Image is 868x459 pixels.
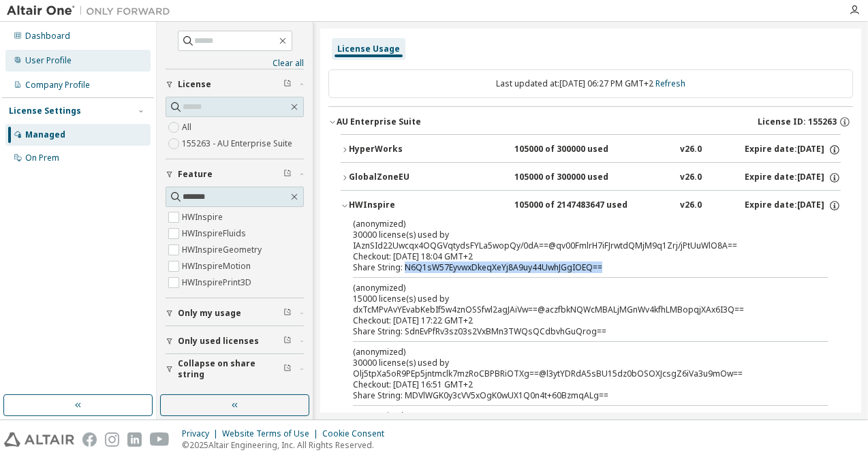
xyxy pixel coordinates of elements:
p: (anonymized) [353,218,796,229]
p: (anonymized) [353,410,796,422]
div: On Prem [25,153,59,163]
div: Cookie Consent [322,428,392,439]
div: Last updated at: [DATE] 06:27 PM GMT+2 [328,69,853,98]
div: Company Profile [25,80,90,91]
span: Feature [178,169,213,180]
div: Expire date: [DATE] [745,200,841,212]
label: HWInspirePrint3D [182,274,254,291]
div: 30000 license(s) used by IAznSId22Uwcqx4OQGVqtydsFYLa5wopQy/0dA==@qv00FmlrH7iFJrwtdQMjM9q1Zrj/jPt... [353,218,796,251]
img: Altair One [7,4,177,18]
div: User Profile [25,55,72,66]
button: Only my usage [166,298,304,328]
img: instagram.svg [105,432,119,447]
div: License Settings [9,106,81,116]
a: Refresh [655,78,685,89]
label: HWInspireMotion [182,258,253,274]
div: Managed [25,129,65,140]
span: Clear filter [283,364,292,375]
div: 105000 of 300000 used [514,172,637,184]
a: Clear all [166,58,304,69]
span: Clear filter [283,336,292,347]
button: Only used licenses [166,326,304,356]
label: 155263 - AU Enterprise Suite [182,136,295,152]
div: Checkout: [DATE] 17:22 GMT+2 [353,315,796,326]
div: Checkout: [DATE] 18:04 GMT+2 [353,251,796,262]
div: 15000 license(s) used by dxTcMPvAvYEvabKebIf5w4znOSSfwl2agJAiVw==@aczfbkNQWcMBALjMGnWv4kfhLMBopqj... [353,282,796,315]
div: 105000 of 300000 used [514,144,637,156]
div: AU Enterprise Suite [337,116,421,127]
div: 105000 of 2147483647 used [514,200,637,212]
span: License ID: 155263 [758,116,837,127]
span: Clear filter [283,308,292,319]
button: Collapse on share string [166,354,304,384]
img: youtube.svg [150,432,170,447]
p: (anonymized) [353,346,796,358]
img: altair_logo.svg [4,432,74,447]
div: Expire date: [DATE] [745,144,841,156]
button: HWInspire105000 of 2147483647 usedv26.0Expire date:[DATE] [341,191,841,221]
button: Feature [166,159,304,189]
div: Expire date: [DATE] [745,172,841,184]
div: v26.0 [680,200,702,212]
span: Collapse on share string [178,358,283,380]
div: Checkout: [DATE] 16:51 GMT+2 [353,379,796,390]
div: GlobalZoneEU [349,172,471,184]
label: HWInspireFluids [182,225,249,242]
button: HyperWorks105000 of 300000 usedv26.0Expire date:[DATE] [341,135,841,165]
button: License [166,69,304,99]
div: 30000 license(s) used by Olj5tpXa5oR9PEp5jntmclk7mzRoCBPBRiOTXg==@l3ytYDRdA5sBU15dz0bOSOXJcsgZ6iV... [353,346,796,379]
label: HWInspireGeometry [182,242,264,258]
label: HWInspire [182,209,226,225]
span: Clear filter [283,79,292,90]
div: Website Terms of Use [222,428,322,439]
img: facebook.svg [82,432,97,447]
button: GlobalZoneEU105000 of 300000 usedv26.0Expire date:[DATE] [341,163,841,193]
div: Privacy [182,428,222,439]
span: Clear filter [283,169,292,180]
div: Share String: N6Q1sW57EyvwxDkeqXeYj8A9uy44UwhJGgIOEQ== [353,262,796,273]
p: (anonymized) [353,282,796,294]
span: License [178,79,211,90]
div: v26.0 [680,172,702,184]
img: linkedin.svg [127,432,142,447]
label: All [182,119,194,136]
p: © 2025 Altair Engineering, Inc. All Rights Reserved. [182,439,392,451]
div: HyperWorks [349,144,471,156]
div: Share String: SdnEvPfRv3sz03s2VxBMn3TWQsQCdbvhGuQrog== [353,326,796,337]
span: Only used licenses [178,336,259,347]
div: Share String: MDVlWGK0y3cVV5xOgK0wUX1Q0n4t+60BzmqALg== [353,390,796,401]
span: Only my usage [178,308,241,319]
div: License Usage [337,44,400,54]
button: AU Enterprise SuiteLicense ID: 155263 [328,107,853,137]
div: 30000 license(s) used by IPelAAe3ExKYvGrZFPbgKCrhbE6xsh01K8WwNw==@Zn4qEA3wRSg+4T0DFCzQ9nCqlCn5qPO... [353,410,796,443]
div: HWInspire [349,200,471,212]
div: Dashboard [25,31,70,42]
div: v26.0 [680,144,702,156]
